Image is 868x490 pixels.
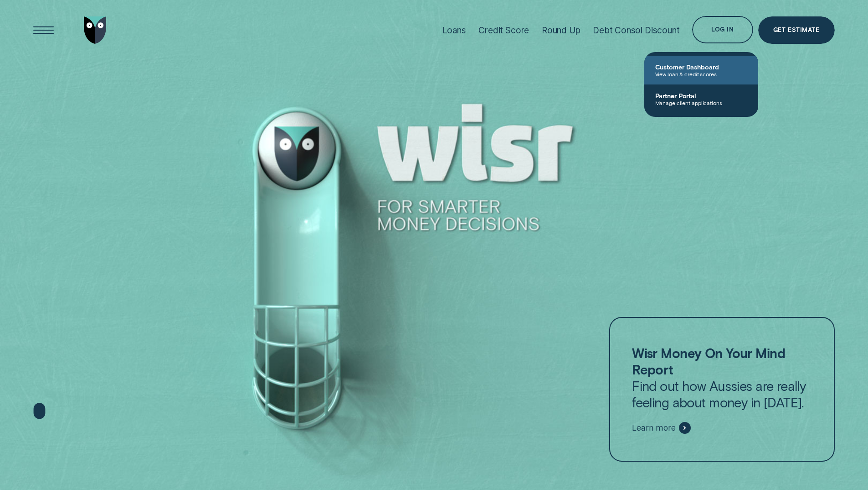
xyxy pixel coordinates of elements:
div: Credit Score [478,25,529,36]
div: Round Up [542,25,580,36]
span: Customer Dashboard [655,63,747,71]
strong: Wisr Money On Your Mind Report [632,345,785,377]
span: View loan & credit scores [655,71,747,77]
span: Learn more [632,423,675,433]
a: Partner PortalManage client applications [644,84,758,113]
div: Loans [442,25,466,36]
span: Manage client applications [655,100,747,106]
span: Partner Portal [655,92,747,100]
button: Open Menu [30,16,57,44]
p: Find out how Aussies are really feeling about money in [DATE]. [632,345,812,411]
div: Debt Consol Discount [593,25,679,36]
button: Log in [692,16,753,43]
a: Get Estimate [758,16,835,44]
a: Wisr Money On Your Mind ReportFind out how Aussies are really feeling about money in [DATE].Learn... [609,317,834,462]
img: Wisr [84,16,107,44]
a: Customer DashboardView loan & credit scores [644,56,758,84]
